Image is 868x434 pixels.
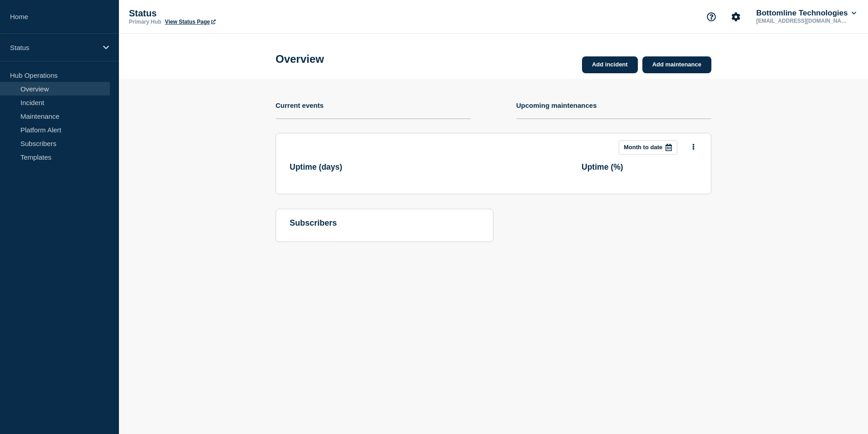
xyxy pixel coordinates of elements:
[582,162,623,172] h3: Uptime ( % )
[165,19,215,25] a: View Status Page
[276,53,324,66] h1: Overview
[642,56,711,73] a: Add maintenance
[624,144,662,151] p: Month to date
[290,218,479,228] h4: subscribers
[726,7,745,26] button: Account settings
[129,19,161,25] p: Primary Hub
[755,9,858,18] button: Bottomline Technologies
[10,44,97,51] p: Status
[619,140,677,155] button: Month to date
[276,101,324,109] h4: Current events
[755,18,849,24] p: [EMAIL_ADDRESS][DOMAIN_NAME]
[702,7,721,26] button: Support
[290,162,342,172] h3: Uptime ( days )
[582,56,638,73] a: Add incident
[129,8,311,19] p: Status
[516,101,597,109] h4: Upcoming maintenances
